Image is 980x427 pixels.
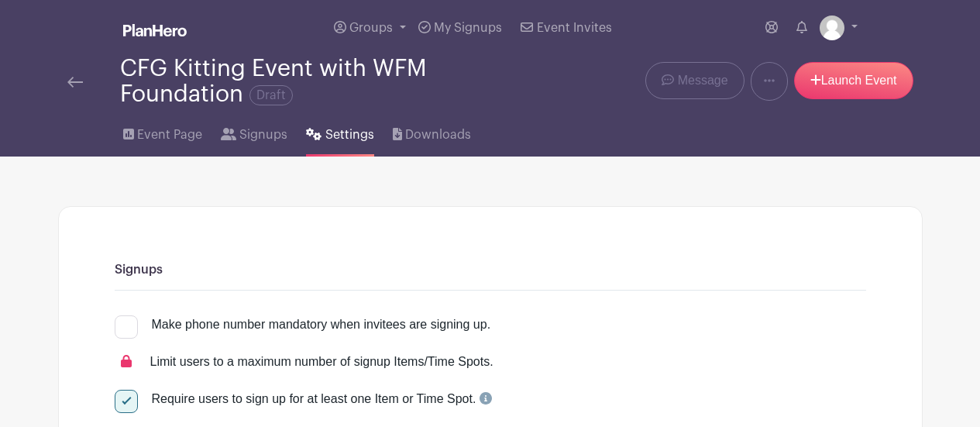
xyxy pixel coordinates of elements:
a: Event Page [123,107,202,157]
img: default-ce2991bfa6775e67f084385cd625a349d9dcbb7a52a09fb2fda1e96e2d18dcdb.png [820,15,844,40]
a: Message [645,62,744,99]
a: Signups [221,107,287,157]
span: Signups [239,126,287,144]
div: Require users to sign up for at least one Item or Time Spot. [152,390,492,408]
span: Event Invites [537,22,612,34]
h6: Signups [115,263,866,277]
span: Settings [325,126,374,144]
img: back-arrow-29a5d9b10d5bd6ae65dc969a981735edf675c4d7a1fe02e03b50dbd4ba3cdb55.svg [67,77,83,88]
div: Make phone number mandatory when invitees are signing up. [152,315,491,334]
span: Event Page [137,126,202,144]
img: logo_white-6c42ec7e38ccf1d336a20a19083b03d10ae64f83f12c07503d8b9e83406b4c7d.svg [123,24,187,36]
span: Downloads [405,126,471,144]
span: Draft [249,85,293,105]
span: My Signups [434,22,502,34]
span: Groups [349,22,393,34]
div: Limit users to a maximum number of signup Items/Time Spots. [150,353,493,371]
div: CFG Kitting Event with WFM Foundation [120,56,541,107]
a: Settings [306,107,373,157]
a: Downloads [393,107,471,157]
span: Message [678,71,728,90]
a: Launch Event [794,62,913,99]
